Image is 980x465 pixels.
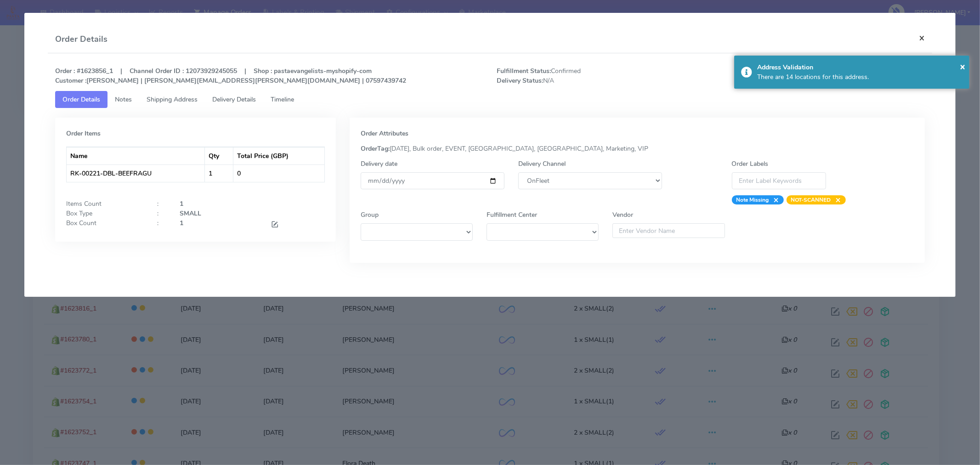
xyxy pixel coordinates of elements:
span: Delivery Details [212,95,256,104]
div: : [150,199,173,209]
div: Box Type [59,209,150,218]
td: 1 [205,164,233,182]
td: 0 [233,164,324,182]
span: × [960,60,965,73]
div: There are 14 locations for this address. [757,72,963,82]
span: Shipping Address [147,95,198,104]
div: : [150,218,173,231]
label: Group [361,210,379,220]
button: Close [912,26,932,50]
span: Notes [115,95,132,104]
div: [DATE], Bulk order, EVENT, [GEOGRAPHIC_DATA], [GEOGRAPHIC_DATA], Marketing, VIP [354,144,921,153]
div: : [150,209,173,218]
label: Order Labels [732,159,769,169]
strong: 1 [180,199,183,208]
h4: Order Details [55,33,108,45]
strong: Delivery Status: [497,76,543,85]
input: Enter Vendor Name [612,223,725,238]
button: Close [960,60,965,74]
label: Delivery Channel [518,159,566,169]
strong: OrderTag: [361,144,390,153]
strong: Order : #1623856_1 | Channel Order ID : 12073929245055 | Shop : pastaevangelists-myshopify-com [P... [55,67,406,85]
ul: Tabs [55,91,925,108]
span: × [831,195,841,204]
strong: Order Attributes [361,129,408,138]
div: Box Count [59,218,150,231]
strong: Note Missing [736,196,769,204]
div: Items Count [59,199,150,209]
span: Timeline [271,95,294,104]
strong: Order Items [66,129,101,138]
label: Vendor [612,210,633,220]
label: Fulfillment Center [487,210,537,220]
span: Confirmed N/A [490,66,711,85]
span: Order Details [62,95,100,104]
strong: Customer : [55,76,86,85]
div: Address Validation [757,62,963,72]
strong: Fulfillment Status: [497,67,551,75]
span: × [769,195,779,204]
th: Total Price (GBP) [233,147,324,164]
strong: 1 [180,219,183,227]
td: RK-00221-DBL-BEEFRAGU [67,164,205,182]
strong: NOT-SCANNED [791,196,831,204]
th: Qty [205,147,233,164]
label: Delivery date [361,159,397,169]
input: Enter Label Keywords [732,172,827,189]
strong: SMALL [180,209,201,218]
th: Name [67,147,205,164]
